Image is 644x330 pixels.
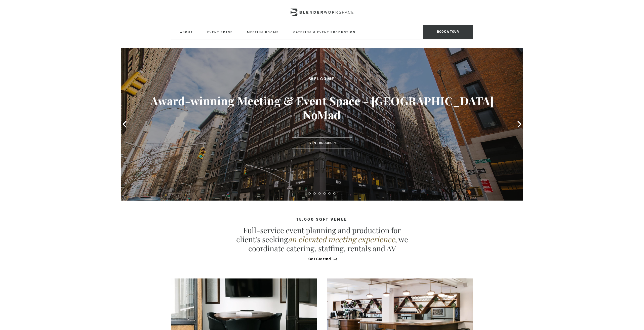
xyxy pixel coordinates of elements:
[308,257,331,261] span: Get Started
[171,218,473,222] h4: 15,000 sqft venue
[307,257,337,261] button: Get Started
[289,25,360,39] a: Catering & Event Production
[423,25,473,39] span: Book a tour
[203,25,237,39] a: Event Space
[292,137,352,149] a: Event Brochure
[243,25,283,39] a: Meeting Rooms
[141,94,503,122] h3: Award-winning Meeting & Event Space - [GEOGRAPHIC_DATA] NoMad
[141,76,503,82] h2: Welcome
[288,234,395,244] em: an elevated meeting experience
[234,226,410,253] p: Full-service event planning and production for client's seeking , we coordinate catering, staffin...
[176,25,197,39] a: About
